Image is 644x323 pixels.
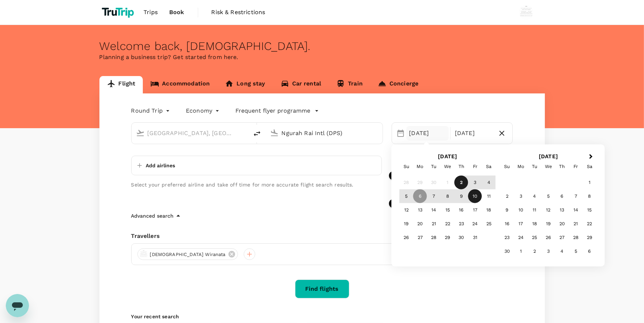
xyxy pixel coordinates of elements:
[413,217,427,231] div: Choose Monday, October 20th, 2025
[131,211,183,220] button: Advanced search
[583,203,597,217] div: Choose Saturday, November 15th, 2025
[528,189,542,203] div: Choose Tuesday, November 4th, 2025
[427,217,441,231] div: Choose Tuesday, October 21st, 2025
[248,125,266,142] button: delete
[427,176,441,189] div: Not available Tuesday, September 30th, 2025
[146,251,230,258] span: [DEMOGRAPHIC_DATA] Wiranata
[441,176,455,189] div: Not available Wednesday, October 1st, 2025
[295,280,349,298] button: Find flights
[131,212,174,219] p: Advanced search
[514,217,528,231] div: Choose Monday, November 17th, 2025
[148,127,233,139] input: Depart from
[514,244,528,258] div: Choose Monday, December 1st, 2025
[144,8,158,17] span: Trips
[555,203,569,217] div: Choose Thursday, November 13th, 2025
[528,231,542,244] div: Choose Tuesday, November 25th, 2025
[555,231,569,244] div: Choose Thursday, November 27th, 2025
[583,244,597,258] div: Choose Saturday, December 6th, 2025
[542,244,555,258] div: Choose Wednesday, December 3rd, 2025
[528,203,542,217] div: Choose Tuesday, November 11th, 2025
[217,76,273,93] a: Long stay
[400,176,413,189] div: Not available Sunday, September 28th, 2025
[468,231,482,244] div: Choose Friday, October 31st, 2025
[528,217,542,231] div: Choose Tuesday, November 18th, 2025
[482,203,496,217] div: Choose Saturday, October 18th, 2025
[555,160,569,173] div: Thursday
[542,231,555,244] div: Choose Wednesday, November 26th, 2025
[498,153,599,160] h2: [DATE]
[468,160,482,173] div: Friday
[514,231,528,244] div: Choose Monday, November 24th, 2025
[500,217,514,231] div: Choose Sunday, November 16th, 2025
[569,203,583,217] div: Choose Friday, November 14th, 2025
[519,5,533,20] img: Wisnu Wiranata
[99,39,545,53] div: Welcome back , [DEMOGRAPHIC_DATA] .
[441,231,455,244] div: Choose Wednesday, October 29th, 2025
[146,162,175,169] p: Add airlines
[542,160,555,173] div: Wednesday
[583,217,597,231] div: Choose Saturday, November 22nd, 2025
[99,53,545,62] p: Planning a business trip? Get started from here.
[370,76,426,93] a: Concierge
[514,203,528,217] div: Choose Monday, November 10th, 2025
[455,217,468,231] div: Choose Thursday, October 23rd, 2025
[6,294,29,317] iframe: Button to launch messaging window
[528,244,542,258] div: Choose Tuesday, December 2nd, 2025
[427,203,441,217] div: Choose Tuesday, October 14th, 2025
[514,189,528,203] div: Choose Monday, November 3rd, 2025
[455,203,468,217] div: Choose Thursday, October 16th, 2025
[500,189,514,203] div: Choose Sunday, November 2nd, 2025
[500,203,514,217] div: Choose Sunday, November 9th, 2025
[413,231,427,244] div: Choose Monday, October 27th, 2025
[455,176,468,189] div: Choose Thursday, October 2nd, 2025
[452,126,494,140] div: [DATE]
[400,176,496,244] div: Month October, 2025
[583,231,597,244] div: Choose Saturday, November 29th, 2025
[131,181,382,188] p: Select your preferred airline and take off time for more accurate flight search results.
[139,250,148,259] img: avatar-655f099880fca.png
[427,189,441,203] div: Choose Tuesday, October 7th, 2025
[514,160,528,173] div: Monday
[282,127,367,139] input: Going to
[143,76,217,93] a: Accommodation
[468,217,482,231] div: Choose Friday, October 24th, 2025
[455,160,468,173] div: Thursday
[131,105,172,117] div: Round Trip
[413,203,427,217] div: Choose Monday, October 13th, 2025
[569,189,583,203] div: Choose Friday, November 7th, 2025
[131,232,513,240] div: Travellers
[542,217,555,231] div: Choose Wednesday, November 19th, 2025
[500,244,514,258] div: Choose Sunday, November 30th, 2025
[413,176,427,189] div: Not available Monday, September 29th, 2025
[583,176,597,189] div: Choose Saturday, November 1st, 2025
[378,132,379,134] button: Open
[468,176,482,189] div: Choose Friday, October 3rd, 2025
[400,231,413,244] div: Choose Sunday, October 26th, 2025
[99,76,143,93] a: Flight
[400,217,413,231] div: Choose Sunday, October 19th, 2025
[583,160,597,173] div: Saturday
[441,160,455,173] div: Wednesday
[542,189,555,203] div: Choose Wednesday, November 5th, 2025
[235,106,310,115] p: Frequent flyer programme
[482,176,496,189] div: Choose Saturday, October 4th, 2025
[569,244,583,258] div: Choose Friday, December 5th, 2025
[212,8,265,17] span: Risk & Restrictions
[406,126,449,140] div: [DATE]
[441,189,455,203] div: Choose Wednesday, October 8th, 2025
[569,231,583,244] div: Choose Friday, November 28th, 2025
[400,189,413,203] div: Choose Sunday, October 5th, 2025
[169,8,184,17] span: Book
[400,203,413,217] div: Choose Sunday, October 12th, 2025
[99,4,138,20] img: TruTrip logo
[482,160,496,173] div: Saturday
[273,76,329,93] a: Car rental
[441,217,455,231] div: Choose Wednesday, October 22nd, 2025
[555,217,569,231] div: Choose Thursday, November 20th, 2025
[455,189,468,203] div: Choose Thursday, October 9th, 2025
[555,244,569,258] div: Choose Thursday, December 4th, 2025
[482,189,496,203] div: Choose Saturday, October 11th, 2025
[468,203,482,217] div: Choose Friday, October 17th, 2025
[500,176,597,258] div: Month November, 2025
[569,217,583,231] div: Choose Friday, November 21st, 2025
